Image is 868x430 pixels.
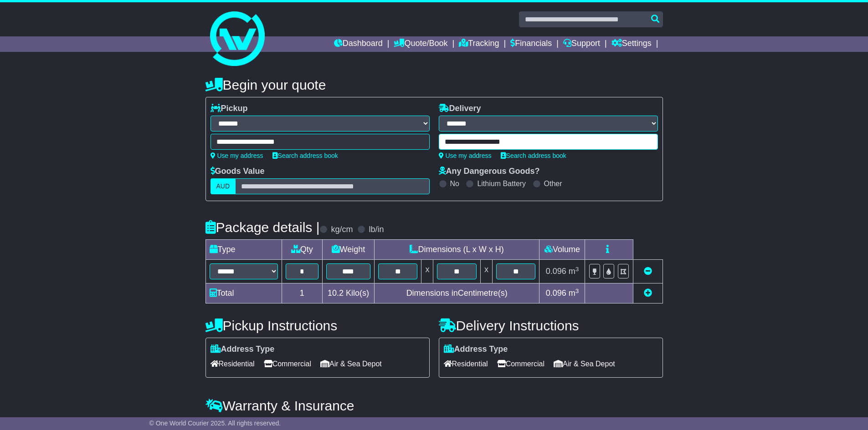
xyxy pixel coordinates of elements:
[450,179,459,188] label: No
[554,357,615,371] span: Air & Sea Depot
[272,152,338,159] a: Search address book
[282,240,322,260] td: Qty
[211,178,236,194] label: AUD
[374,240,539,260] td: Dimensions (L x W x H)
[477,179,526,188] label: Lithium Battery
[322,283,374,304] td: Kilo(s)
[644,267,652,276] a: Remove this item
[331,225,353,235] label: kg/cm
[544,179,562,188] label: Other
[439,167,540,177] label: Any Dangerous Goods?
[439,104,481,114] label: Delivery
[575,288,579,294] sup: 3
[497,357,544,371] span: Commercial
[264,357,311,371] span: Commercial
[334,36,383,52] a: Dashboard
[421,260,433,283] td: x
[205,77,663,92] h4: Begin your quote
[444,357,488,371] span: Residential
[205,398,663,413] h4: Warranty & Insurance
[205,318,430,333] h4: Pickup Instructions
[211,357,255,371] span: Residential
[459,36,499,52] a: Tracking
[394,36,447,52] a: Quote/Book
[205,240,282,260] td: Type
[322,240,374,260] td: Weight
[501,152,566,159] a: Search address book
[282,283,322,304] td: 1
[374,283,539,304] td: Dimensions in Centimetre(s)
[546,267,566,276] span: 0.096
[211,104,248,114] label: Pickup
[510,36,552,52] a: Financials
[211,167,265,177] label: Goods Value
[369,225,384,235] label: lb/in
[644,288,652,298] a: Add new item
[569,288,579,298] span: m
[328,288,344,298] span: 10.2
[569,267,579,276] span: m
[546,288,566,298] span: 0.096
[611,36,652,52] a: Settings
[205,283,282,304] td: Total
[439,318,663,333] h4: Delivery Instructions
[563,36,600,52] a: Support
[149,420,281,427] span: © One World Courier 2025. All rights reserved.
[439,152,492,159] a: Use my address
[211,152,263,159] a: Use my address
[575,266,579,273] sup: 3
[444,344,508,354] label: Address Type
[320,357,382,371] span: Air & Sea Depot
[211,344,275,354] label: Address Type
[539,240,585,260] td: Volume
[205,220,320,235] h4: Package details |
[480,260,492,283] td: x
